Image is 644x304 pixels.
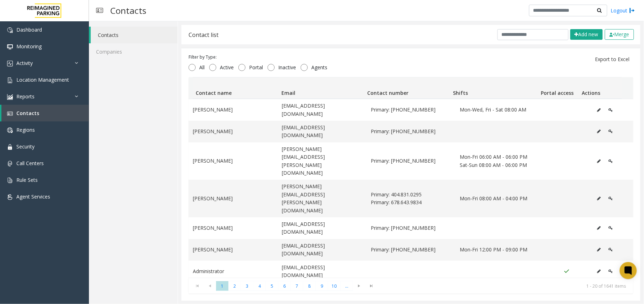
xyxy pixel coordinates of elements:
th: Shifts [450,77,536,99]
th: Portal access [536,77,579,99]
img: 'icon' [7,61,13,66]
img: 'icon' [7,27,13,33]
span: Reports [16,93,35,100]
th: Actions [579,77,622,99]
span: Dashboard [16,26,42,33]
button: Edit Portal Access [605,126,617,137]
span: Page 3 [241,281,253,291]
span: Monitoring [16,43,42,50]
a: Contacts [91,27,178,43]
button: Edit [593,266,605,277]
span: Sat-Sun 08:00 AM - 06:00 PM [460,161,540,169]
img: 'icon' [7,144,13,150]
span: Mon-Fri 06:00 AM - 06:00 PM [460,153,540,161]
div: Contact list [189,30,218,39]
span: Mon-Fri 08:00 AM - 04:00 PM [460,195,540,202]
button: Add new [570,29,603,40]
span: Call Centers [16,160,44,167]
span: Page 1 [216,281,228,291]
span: Security [16,143,35,150]
span: Location Management [16,76,69,83]
button: Edit [593,105,605,115]
button: Edit [593,223,605,233]
td: [EMAIL_ADDRESS][DOMAIN_NAME] [278,217,366,239]
button: Edit [593,193,605,204]
img: 'icon' [7,77,13,83]
span: Agents [308,64,331,71]
span: Regions [16,126,35,133]
span: Go to the last page [367,283,376,289]
button: Edit [593,126,605,137]
span: Mon-Fri 12:00 PM - 09:00 PM [460,246,540,254]
a: Contacts [1,105,89,121]
img: 'icon' [7,161,13,167]
button: Edit Portal Access [605,156,617,167]
button: Merge [605,29,634,40]
button: Edit Portal Access [605,105,617,115]
td: [PERSON_NAME] [189,239,278,261]
td: [PERSON_NAME] [189,142,278,180]
th: Email [279,77,364,99]
th: Contact name [193,77,279,99]
span: Active [216,64,237,71]
button: Export to Excel [591,54,634,65]
th: Contact number [364,77,450,99]
span: Primary: 205-451-2567 [371,246,451,254]
button: Edit Portal Access [605,223,617,233]
span: Page 10 [328,281,341,291]
span: Primary: 678.643.9834 [371,199,451,206]
span: All [196,64,208,71]
span: Primary: 404.831.0295 [371,191,451,199]
span: Primary: 404-597-0824 [371,106,451,114]
img: 'icon' [7,194,13,200]
img: 'icon' [7,94,13,100]
input: Agents [301,64,308,71]
kendo-pager-info: 1 - 20 of 1641 items [382,283,626,289]
span: Inactive [275,64,300,71]
span: Primary: 404-536-4923 [371,224,451,232]
a: Companies [89,43,178,60]
button: Edit [593,156,605,167]
img: logout [629,7,635,14]
span: Mon-Wed, Fri - Sat 08:00 AM [460,106,540,114]
span: Primary: 404-409-1757 [371,157,451,165]
input: All [189,64,196,71]
td: [PERSON_NAME] [189,121,278,142]
span: Contacts [16,110,39,116]
img: check [609,33,614,37]
td: [EMAIL_ADDRESS][DOMAIN_NAME] [278,261,366,282]
td: [PERSON_NAME] [189,180,278,217]
span: Portal [246,64,266,71]
button: Edit Portal Access [605,244,617,255]
span: Go to the next page [353,281,365,291]
span: Rule Sets [16,177,38,183]
button: Edit Portal Access [605,266,617,277]
td: [EMAIL_ADDRESS][DOMAIN_NAME] [278,99,366,121]
img: 'icon' [7,127,13,133]
td: [EMAIL_ADDRESS][DOMAIN_NAME] [278,121,366,142]
span: Agent Services [16,193,50,200]
div: Data table [189,77,633,278]
td: [PERSON_NAME][EMAIL_ADDRESS][PERSON_NAME][DOMAIN_NAME] [278,180,366,217]
img: pageIcon [96,2,103,19]
span: Page 5 [266,281,278,291]
span: Activity [16,60,33,66]
input: Portal [238,64,246,71]
button: Edit Portal Access [605,193,617,204]
input: Inactive [268,64,275,71]
span: Page 4 [253,281,266,291]
button: Edit [593,244,605,255]
img: 'icon' [7,111,13,116]
span: Page 9 [316,281,328,291]
span: Page 11 [341,281,353,291]
span: Page 6 [278,281,291,291]
div: Filter by Type: [189,54,331,60]
td: Administrator [189,261,278,282]
td: [PERSON_NAME] [189,217,278,239]
h3: Contacts [107,2,150,19]
td: [PERSON_NAME] [189,99,278,121]
span: Page 2 [228,281,241,291]
span: Primary: 404-688-6492 [371,127,451,135]
span: Go to the last page [365,281,378,291]
input: Active [209,64,216,71]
